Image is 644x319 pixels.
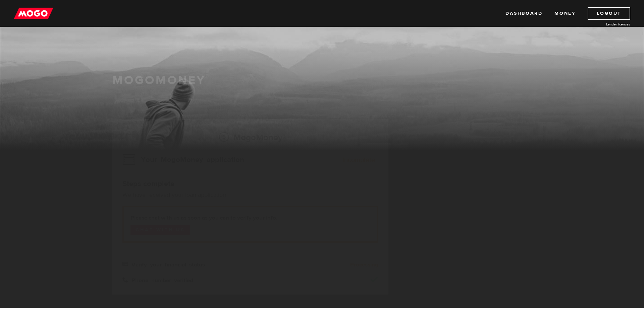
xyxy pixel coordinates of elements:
h1: MogoMoney [112,73,532,87]
span: Phone number verified [122,277,193,283]
p: We have received your loan application [122,191,378,199]
h4: Steps complete [122,179,378,188]
div: Incomplete [342,157,375,163]
a: Logout [588,7,630,20]
a: Chat with us [130,225,190,235]
h2: MogoMoney [122,130,378,144]
h3: Your MogoMoney application [122,151,244,168]
a: Lender licences [580,22,630,27]
a: Dashboard [505,7,542,20]
span: Verify your financial status [122,261,205,267]
b: Please chat with us as soon as you can to verify your info. [130,214,370,222]
img: mogo_logo-11ee424be714fa7cbb0f0f49df9e16ec.png [14,7,53,20]
b: Processing [350,261,378,269]
a: Money [554,7,576,20]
